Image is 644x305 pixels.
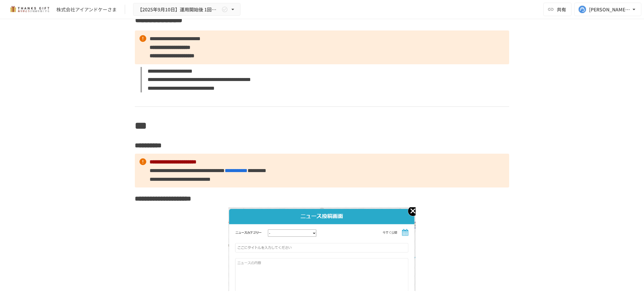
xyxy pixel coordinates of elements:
[8,4,51,15] img: mMP1OxWUAhQbsRWCurg7vIHe5HqDpP7qZo7fRoNLXQh
[574,3,641,16] button: [PERSON_NAME][EMAIL_ADDRESS][DOMAIN_NAME]
[56,6,117,13] div: 株式会社アイアンドケーさま
[543,3,572,16] button: 共有
[589,5,631,14] div: [PERSON_NAME][EMAIL_ADDRESS][DOMAIN_NAME]
[138,5,220,14] span: 【2025年9月10日】運用開始後 1回目振り返りミーティング
[133,3,240,16] button: 【2025年9月10日】運用開始後 1回目振り返りミーティング
[557,6,566,13] span: 共有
